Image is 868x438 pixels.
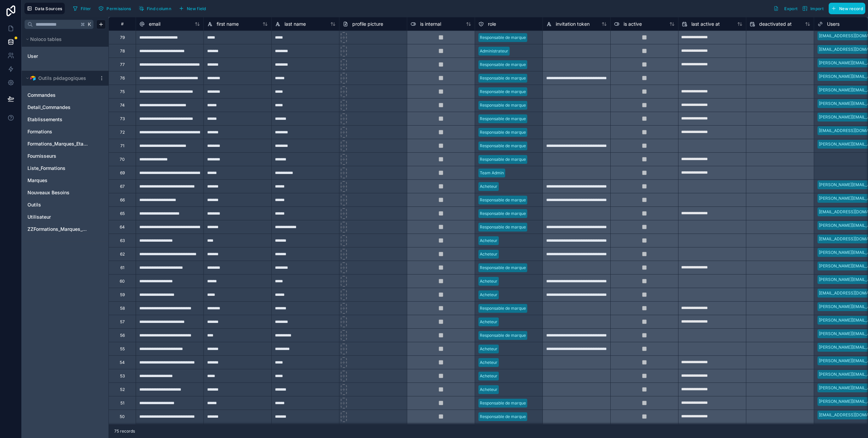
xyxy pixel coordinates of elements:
[27,104,89,111] a: Detail_Commandes
[120,48,125,54] div: 78
[27,165,65,172] span: Liste_Formations
[480,35,526,41] div: Responsable de marque
[96,3,136,14] a: Permissions
[691,21,720,27] span: last active at
[27,214,89,220] a: Utilisateur
[480,62,526,68] div: Responsable de marque
[120,116,125,122] div: 73
[27,128,89,135] a: Formations
[480,75,526,81] div: Responsable de marque
[488,21,496,27] span: role
[149,21,160,27] span: email
[120,360,125,365] div: 54
[120,373,125,379] div: 53
[27,116,62,123] span: Etablissements
[27,189,70,196] span: Nouveaux Besoins
[27,201,89,208] a: Outils
[24,175,106,186] div: Marques
[87,22,92,27] span: K
[480,129,526,135] div: Responsable de marque
[480,143,526,149] div: Responsable de marque
[24,187,106,198] div: Nouveaux Besoins
[480,332,526,338] div: Responsable de marque
[480,197,526,203] div: Responsable de marque
[480,224,526,230] div: Responsable de marque
[187,6,206,11] span: New field
[839,6,863,11] span: New record
[120,184,125,189] div: 67
[480,238,497,244] div: Acheteur
[120,62,125,67] div: 77
[176,3,209,14] button: New field
[480,319,497,325] div: Acheteur
[120,143,124,149] div: 71
[480,102,526,108] div: Responsable de marque
[30,36,62,43] span: Noloco tables
[120,387,125,392] div: 52
[120,224,125,230] div: 64
[27,92,56,98] span: Commandes
[27,153,89,159] a: Fournisseurs
[27,177,47,184] span: Marques
[120,35,125,40] div: 79
[480,116,526,122] div: Responsable de marque
[70,3,94,14] button: Filter
[147,6,171,11] span: Find column
[810,6,824,11] span: Import
[27,177,89,184] a: Marques
[120,306,125,311] div: 58
[27,226,89,233] a: ZZFormations_Marques_Etablissements
[480,265,526,271] div: Responsable de marque
[284,21,306,27] span: last name
[27,201,41,208] span: Outils
[217,21,239,27] span: first name
[480,346,497,352] div: Acheteur
[24,114,106,125] div: Etablissements
[27,214,51,220] span: Utilisateur
[24,3,65,14] button: Data Sources
[480,170,504,176] div: Team Admin
[136,3,174,14] button: Find column
[480,211,526,217] div: Responsable de marque
[480,359,497,366] div: Acheteur
[480,305,526,311] div: Responsable de marque
[120,346,125,352] div: 55
[120,157,125,162] div: 70
[556,21,590,27] span: invitation token
[120,279,125,284] div: 60
[480,89,526,95] div: Responsable de marque
[24,126,106,137] div: Formations
[829,3,865,14] button: New record
[120,414,125,419] div: 50
[784,6,797,11] span: Export
[480,48,508,54] div: Administrateur
[24,102,106,113] div: Detail_Commandes
[38,75,86,82] span: Outils pédagogiques
[800,3,826,14] button: Import
[24,151,106,161] div: Fournisseurs
[624,21,642,27] span: is active
[106,6,131,11] span: Permissions
[27,140,89,147] a: Formations_Marques_Etablissements
[480,414,526,420] div: Responsable de marque
[120,211,125,216] div: 65
[120,238,125,243] div: 63
[27,53,38,60] span: User
[120,197,125,203] div: 66
[120,400,124,406] div: 51
[27,53,82,60] a: User
[480,278,497,284] div: Acheteur
[24,90,106,101] div: Commandes
[27,116,89,123] a: Etablissements
[480,251,497,257] div: Acheteur
[120,251,125,257] div: 62
[24,163,106,174] div: Liste_Formations
[24,51,106,62] div: User
[27,189,89,196] a: Nouveaux Besoins
[120,130,125,135] div: 72
[27,128,52,135] span: Formations
[480,387,497,393] div: Acheteur
[24,199,106,210] div: Outils
[27,165,89,172] a: Liste_Formations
